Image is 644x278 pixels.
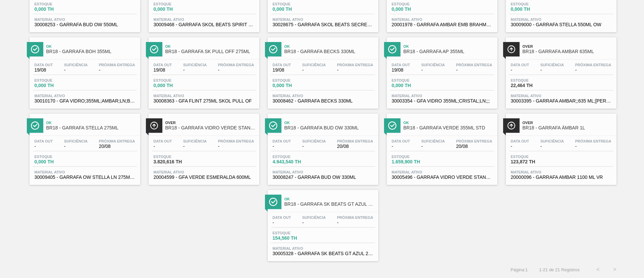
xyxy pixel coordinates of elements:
[337,215,373,220] span: Próxima Entrega
[392,139,410,143] span: Data out
[392,155,439,159] span: Estoque
[269,45,277,53] img: Ícone
[35,17,135,22] span: Material ativo
[501,32,620,109] a: ÍconeOverBR18 - GARRAFA AMBAR 635MLData out-Suficiência-Próxima Entrega-Estoque22,464 THMaterial ...
[511,94,611,98] span: Material ativo
[273,159,320,164] span: 4.943,540 TH
[392,78,439,82] span: Estoque
[540,68,564,73] span: -
[154,68,172,73] span: 19/08
[540,144,564,149] span: -
[511,83,558,88] span: 22,464 TH
[35,155,82,159] span: Estoque
[183,144,207,149] span: -
[218,68,254,73] span: -
[392,63,410,67] span: Data out
[46,44,137,48] span: Ok
[154,175,254,180] span: 20004599 - GFA VERDE ESMERALDA 600ML
[24,32,144,109] a: ÍconeOkBR18 - GARRAFA BOH 355MLData out19/08Suficiência-Próxima Entrega-Estoque0,000 THMaterial a...
[456,68,492,73] span: -
[183,68,207,73] span: -
[273,68,291,73] span: 19/08
[392,144,410,149] span: -
[64,68,88,73] span: -
[183,139,207,143] span: Suficiência
[511,2,558,6] span: Estoque
[273,246,373,250] span: Material ativo
[456,63,492,67] span: Próxima Entrega
[388,45,396,53] img: Ícone
[154,155,201,159] span: Estoque
[302,139,326,143] span: Suficiência
[392,98,492,104] span: 30003354 - GFA VIDRO 355ML;CRISTAL;LN;;;
[511,267,528,272] span: Página : 1
[154,83,201,88] span: 0,000 TH
[421,68,445,73] span: -
[511,7,558,12] span: 0,000 TH
[154,78,201,82] span: Estoque
[382,109,501,185] a: ÍconeOkBR18 - GARRAFA VERDE 355ML STDData out-Suficiência-Próxima Entrega20/08Estoque1.659,900 TH...
[31,45,39,53] img: Ícone
[392,175,492,180] span: 30005496 - GARRAFA VIDRO VERDE STANDARD 355ML
[511,17,611,22] span: Material ativo
[263,185,382,261] a: ÍconeOkBR18 - GARRAFA SK BEATS GT AZUL 269MLData out-Suficiência-Próxima Entrega-Estoque154,560 T...
[273,83,320,88] span: 0,000 TH
[302,68,326,73] span: -
[392,94,492,98] span: Material ativo
[273,155,320,159] span: Estoque
[35,159,82,164] span: 0,000 TH
[35,144,53,149] span: -
[575,63,611,67] span: Próxima Entrega
[218,63,254,67] span: Próxima Entrega
[99,68,135,73] span: -
[392,170,492,174] span: Material ativo
[523,121,613,125] span: Over
[421,139,445,143] span: Suficiência
[284,197,375,201] span: Ok
[590,261,606,278] button: <
[284,44,375,48] span: Ok
[337,63,373,67] span: Próxima Entrega
[99,144,135,149] span: 20/08
[511,139,529,143] span: Data out
[154,2,201,6] span: Estoque
[273,17,373,22] span: Material ativo
[35,78,82,82] span: Estoque
[337,144,373,149] span: 20/08
[218,139,254,143] span: Próxima Entrega
[144,109,263,185] a: ÍconeOverBR18 - GARRAFA VIDRO VERDE STANDARD 600MLData out-Suficiência-Próxima Entrega-Estoque3.8...
[64,139,88,143] span: Suficiência
[273,231,320,235] span: Estoque
[154,17,254,22] span: Material ativo
[523,49,613,54] span: BR18 - GARRAFA AMBAR 635ML
[511,68,529,73] span: -
[523,44,613,48] span: Over
[511,63,529,67] span: Data out
[575,68,611,73] span: -
[273,7,320,12] span: 0,000 TH
[218,144,254,149] span: -
[99,139,135,143] span: Próxima Entrega
[392,83,439,88] span: 0,000 TH
[511,144,529,149] span: -
[404,125,494,130] span: BR18 - GARRAFA VERDE 355ML STD
[35,7,82,12] span: 0,000 TH
[154,144,172,149] span: -
[64,144,88,149] span: -
[302,220,326,225] span: -
[284,125,375,130] span: BR18 - GARRAFA BUD OW 330ML
[31,121,39,130] img: Ícone
[456,144,492,149] span: 20/08
[392,17,492,22] span: Material ativo
[507,121,516,130] img: Ícone
[284,202,375,207] span: BR18 - GARRAFA SK BEATS GT AZUL 269ML
[154,159,201,164] span: 3.820,616 TH
[392,68,410,73] span: 19/08
[165,121,256,125] span: Over
[337,220,373,225] span: -
[154,98,254,104] span: 30008363 - GFA FLINT 275ML SKOL PULL OF
[511,155,558,159] span: Estoque
[511,175,611,180] span: 20000096 - GARRAFA AMBAR 1100 ML VR
[273,170,373,174] span: Material ativo
[154,139,172,143] span: Data out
